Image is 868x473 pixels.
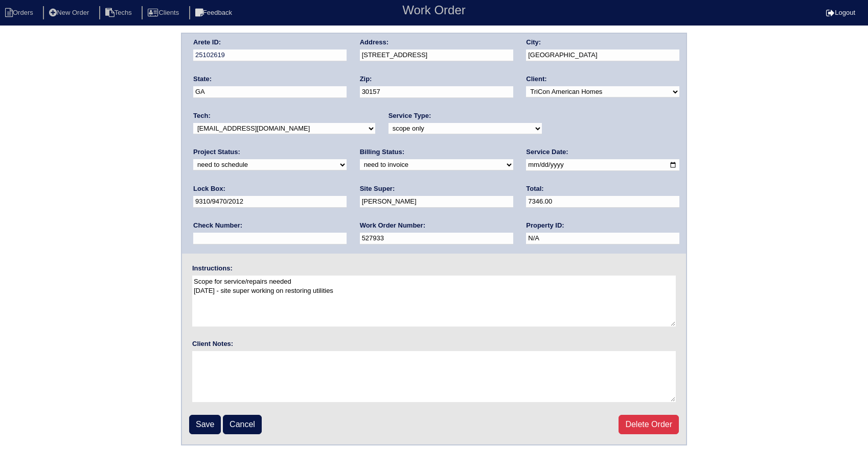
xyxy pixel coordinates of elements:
[193,74,212,84] label: State:
[389,111,431,120] label: Service Type:
[192,339,233,348] label: Client Notes:
[360,184,395,193] label: Site Super:
[193,184,225,193] label: Lock Box:
[192,276,676,327] textarea: Scope for service/repairs needed [DATE] - site super working on restoring utilities
[189,415,221,434] input: Save
[360,221,425,230] label: Work Order Number:
[99,9,140,16] a: Techs
[99,6,140,20] li: Techs
[193,38,221,47] label: Arete ID:
[526,38,541,47] label: City:
[142,6,187,20] li: Clients
[189,6,240,20] li: Feedback
[360,147,404,157] label: Billing Status:
[142,9,187,16] a: Clients
[193,147,240,157] label: Project Status:
[526,74,546,84] label: Client:
[193,221,242,230] label: Check Number:
[223,415,262,434] a: Cancel
[526,147,568,157] label: Service Date:
[360,49,513,61] input: Enter a location
[360,38,389,47] label: Address:
[619,415,679,434] a: Delete Order
[526,221,564,230] label: Property ID:
[526,184,543,193] label: Total:
[193,111,211,120] label: Tech:
[43,9,97,16] a: New Order
[826,9,855,16] a: Logout
[43,6,97,20] li: New Order
[192,264,233,273] label: Instructions:
[360,74,372,84] label: Zip:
